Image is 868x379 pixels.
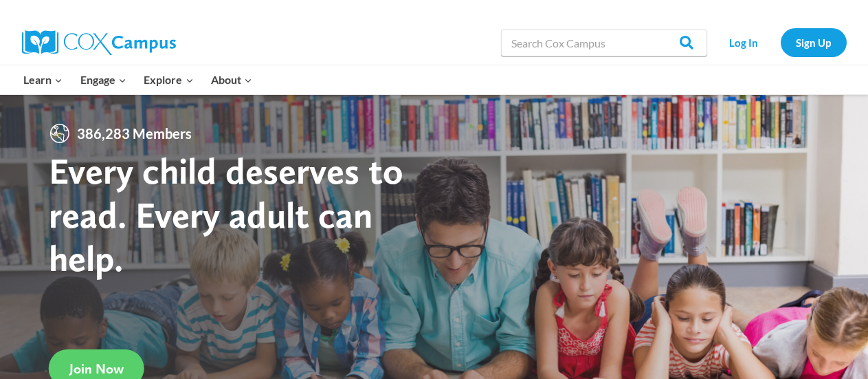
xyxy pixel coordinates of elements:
[714,28,847,56] nav: Secondary Navigation
[71,122,197,144] span: 386,283 Members
[714,28,774,56] a: Log In
[501,29,707,56] input: Search Cox Campus
[211,71,252,89] span: About
[15,65,261,94] nav: Primary Navigation
[23,71,63,89] span: Learn
[80,71,126,89] span: Engage
[69,360,124,377] span: Join Now
[22,30,176,55] img: Cox Campus
[781,28,847,56] a: Sign Up
[144,71,193,89] span: Explore
[49,149,403,280] strong: Every child deserves to read. Every adult can help.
